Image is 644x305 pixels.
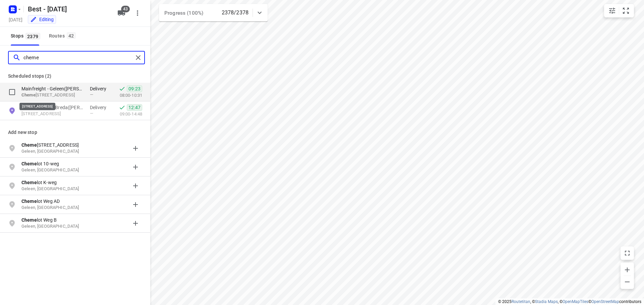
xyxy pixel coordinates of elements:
[21,92,83,98] p: [STREET_ADDRESS]
[90,111,93,116] span: —
[21,198,83,205] p: lot Weg AD
[90,85,110,92] p: Delivery
[8,72,142,80] p: Scheduled stops ( 2 )
[21,217,37,223] b: Cheme
[120,111,142,118] p: 09:00-14:48
[159,4,268,21] div: Progress (100%)2378/2378
[119,85,125,92] svg: Done
[21,205,83,211] p: Geleen, [GEOGRAPHIC_DATA]
[498,299,641,304] li: © 2025 , © , © © contributors
[512,299,530,304] a: Routetitan
[90,92,93,97] span: —
[21,167,83,173] p: Geleen, [GEOGRAPHIC_DATA]
[6,16,25,23] h5: Project date
[25,33,40,40] span: 2379
[21,161,37,166] b: Cheme
[562,299,588,304] a: OpenMapTiles
[591,299,619,304] a: OpenStreetMap
[49,32,78,40] div: Routes
[21,160,83,167] p: lot 10-weg
[21,85,83,92] p: Mainfreight - Geleen(Werner Hoofs)
[8,128,142,136] p: Add new stop
[164,10,203,16] span: Progress (100%)
[21,223,83,230] p: Geleen, [GEOGRAPHIC_DATA]
[90,104,110,111] p: Delivery
[21,186,83,192] p: Geleen, [GEOGRAPHIC_DATA]
[120,92,142,99] p: 08:00-10:31
[121,6,130,12] span: 43
[25,4,112,14] h5: Rename
[131,6,144,20] button: More
[604,4,634,17] div: small contained button group
[535,299,558,304] a: Stadia Maps
[11,32,42,40] span: Stops
[222,9,249,17] p: 2378/2378
[67,32,76,39] span: 42
[5,85,19,99] span: Select
[127,85,142,92] span: 09:23
[619,4,633,17] button: Fit zoom
[21,180,37,185] b: Cheme
[119,104,125,111] svg: Done
[21,111,83,117] p: Parkeerplaats, 4811BH, Breda, NL
[21,217,83,223] p: lot Weg B
[21,179,83,186] p: lot K-weg
[21,104,83,111] p: ADHDcentraal - Breda(Heike Hörnschemeyer)
[21,92,36,97] b: Cheme
[30,16,54,23] div: You are currently in edit mode.
[21,142,37,148] b: Cheme
[21,148,83,155] p: Geleen, [GEOGRAPHIC_DATA]
[23,53,133,63] input: Add or search stops
[115,6,128,20] button: 43
[127,104,142,111] span: 12:47
[21,199,37,204] b: Cheme
[605,4,619,17] button: Map settings
[21,142,83,148] p: [STREET_ADDRESS]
